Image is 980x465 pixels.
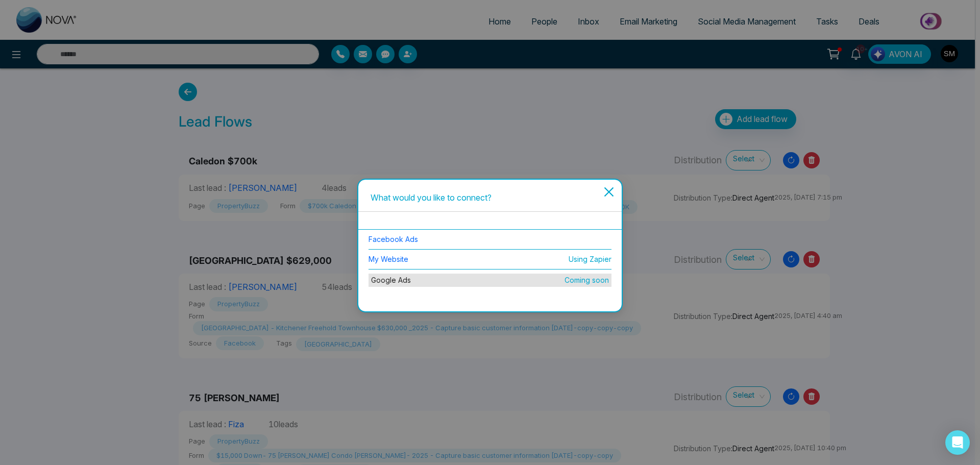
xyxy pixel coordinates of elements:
[596,180,622,215] button: Close
[369,235,418,243] a: Facebook Ads
[569,254,611,265] span: Using Zapier
[371,192,609,203] div: What would you like to connect?
[603,186,615,198] span: close
[369,255,408,263] a: My Website
[945,430,970,455] div: Open Intercom Messenger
